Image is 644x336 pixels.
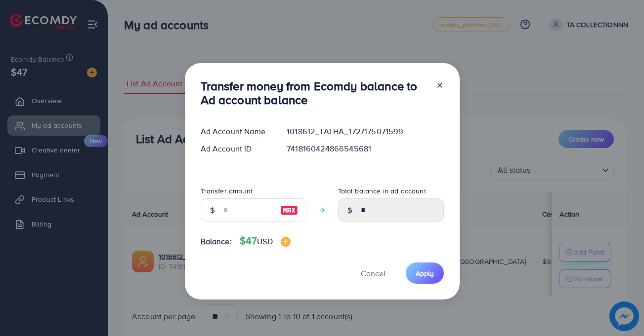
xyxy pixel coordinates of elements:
[361,268,386,279] span: Cancel
[416,268,434,278] span: Apply
[338,186,426,196] label: Total balance in ad account
[279,143,451,154] div: 7418160424866545681
[193,126,279,137] div: Ad Account Name
[406,262,444,284] button: Apply
[280,204,298,216] img: image
[281,237,291,247] img: image
[279,126,451,137] div: 1018612_TALHA_1727175071599
[193,143,279,154] div: Ad Account ID
[240,235,291,247] h4: $47
[201,236,232,247] span: Balance:
[201,186,253,196] label: Transfer amount
[348,262,398,284] button: Cancel
[201,79,428,108] h3: Transfer money from Ecomdy balance to Ad account balance
[257,236,272,247] span: USD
